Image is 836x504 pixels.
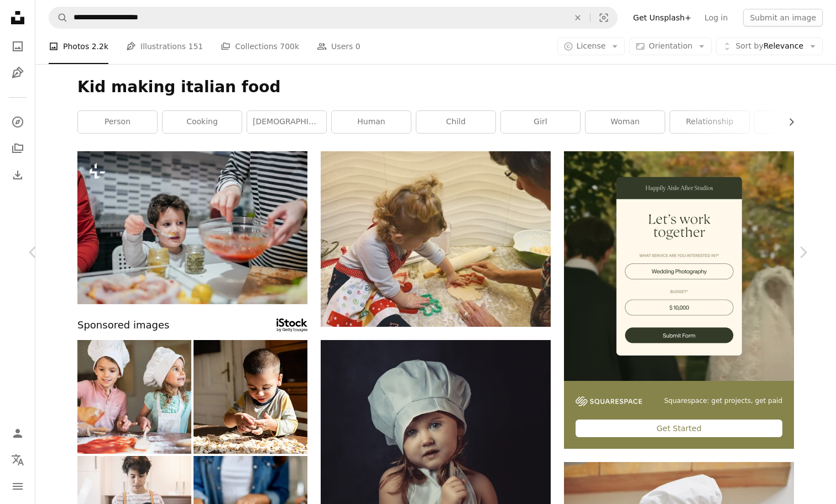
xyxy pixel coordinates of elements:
[564,151,794,449] a: Squarespace: get projects, get paidGet Started
[781,111,794,133] button: scroll list to the right
[7,62,29,84] a: Illustrations
[564,151,794,381] img: file-1747939393036-2c53a76c450aimage
[576,396,642,406] img: file-1747939142011-51e5cc87e3c9
[77,222,307,232] a: a little boy sitting at a table with a bowl of food
[586,111,665,133] a: woman
[126,29,203,64] a: Illustrations 151
[7,111,29,133] a: Explore
[49,7,618,29] form: Find visuals sitewide
[77,317,169,333] span: Sponsored images
[629,38,712,55] button: Orientation
[755,111,834,133] a: family
[77,340,191,454] img: Food preparation at home
[221,29,299,64] a: Collections 700k
[163,111,242,133] a: cooking
[735,41,803,52] span: Relevance
[664,396,782,406] span: Squarespace: get projects, get paid
[626,9,698,26] a: Get Unsplash+
[670,111,749,133] a: relationship
[557,38,625,55] button: License
[716,38,823,55] button: Sort byRelevance
[332,111,411,133] a: human
[576,420,782,437] div: Get Started
[577,41,606,50] span: License
[77,77,794,97] h1: Kid making italian food
[7,449,29,471] button: Language
[7,164,29,186] a: Download History
[7,422,29,444] a: Log in / Sign up
[194,340,307,454] img: Toddler making fresh pasta in the kitchen
[317,29,360,64] a: Users 0
[591,7,617,28] button: Visual search
[77,151,307,304] img: a little boy sitting at a table with a bowl of food
[78,111,157,133] a: person
[649,41,692,50] span: Orientation
[7,35,29,57] a: Photos
[49,7,68,28] button: Search Unsplash
[189,40,203,52] span: 151
[416,111,495,133] a: child
[280,40,299,52] span: 700k
[7,475,29,497] button: Menu
[743,9,823,26] button: Submit an image
[735,41,763,50] span: Sort by
[7,137,29,160] a: Collections
[321,151,551,327] img: a woman and a little girl making dough
[566,7,590,28] button: Clear
[356,40,360,52] span: 0
[247,111,326,133] a: [DEMOGRAPHIC_DATA]
[698,9,734,26] a: Log in
[501,111,580,133] a: girl
[321,234,551,243] a: a woman and a little girl making dough
[770,199,836,305] a: Next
